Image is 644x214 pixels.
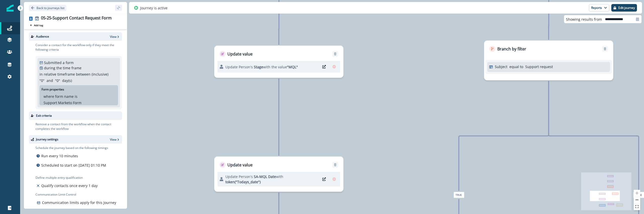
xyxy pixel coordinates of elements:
p: Add tag [34,24,43,27]
p: Back to journeys list [36,6,64,10]
span: "MQL" [287,64,298,69]
p: Submitted a form [44,60,74,65]
img: Inflection [7,5,14,12]
span: Stage [254,64,263,69]
div: True [411,192,507,198]
p: Branch by filter [497,46,526,52]
g: Edge from 38d68b7c-bc80-48f5-a993-c23574d83732 to node-edge-label0e899716-5706-4308-ac42-b11750d0... [459,81,549,191]
p: Consider a contact for the workflow only if they meet the following criteria [35,43,122,52]
p: View [110,137,116,142]
p: Form properties [42,87,64,92]
div: Update valueRemoveUpdate Person's Stagewith the value"MQL"EditRemove [214,46,343,78]
button: zoom out [634,197,640,203]
p: Support request [525,64,553,69]
div: Branch by filterRemoveSubjectequal to Support request [484,41,613,80]
p: Journey is active [140,5,168,11]
span: token("Todays_date") [225,179,261,184]
p: is [75,94,77,99]
p: Communication Limit Control [35,192,122,197]
p: Support Marketo Form [44,100,82,105]
p: during the time frame [44,65,82,71]
p: Define multiple entry qualification [35,175,99,180]
p: Update value [227,162,253,168]
p: Edit journey [618,6,635,10]
p: Audience [36,34,49,39]
button: Remove [330,63,338,71]
p: equal to [509,64,523,69]
p: Exit criteria [36,113,52,118]
button: sidebar collapse toggle [115,5,122,11]
p: View [110,35,116,39]
button: Go back [29,5,66,11]
p: " 0 " [55,78,60,83]
button: Edit [320,63,328,71]
p: and [47,78,53,83]
p: Update value [227,51,253,57]
p: Subject [495,64,507,69]
button: Reports [589,4,609,12]
p: Communication limits apply for this Journey [42,200,116,205]
button: View [110,35,120,39]
p: Update Person's with the value [225,64,298,69]
p: Scheduled to start on [DATE] 01:10 PM [41,163,106,168]
button: Edit journey [611,4,637,12]
div: 05-25-Support Contact Request Form [41,16,112,21]
p: Qualify contacts once every 1 day [41,183,98,188]
p: " 0 " [39,78,45,83]
p: Schedule the journey based on the following timings [35,146,108,150]
button: View [110,137,120,142]
g: Edge from 38d68b7c-bc80-48f5-a993-c23574d83732 to node-edge-label679aa9ba-ee77-4c50-9929-ce01d711... [549,81,639,191]
p: where form name [44,94,74,99]
p: Run every 10 minutes [41,153,78,159]
span: True [453,192,464,198]
button: Remove [330,175,338,183]
button: Add tag [29,23,44,27]
p: Update Person's with [225,174,318,185]
p: Remove a contact from the workflow when the contact completes the workflow [35,122,122,131]
div: Update valueRemoveUpdate Person's SA-MQL Datewith token("Todays_date")EditRemove [214,157,343,192]
p: day(s) [62,78,72,83]
p: Journey settings [36,137,58,142]
button: Edit [320,175,328,183]
p: Showing results from [566,17,602,22]
p: in relative timeframe between (inclusive) [39,72,108,77]
button: fit view [634,203,640,210]
span: SA-MQL Date [254,174,276,179]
